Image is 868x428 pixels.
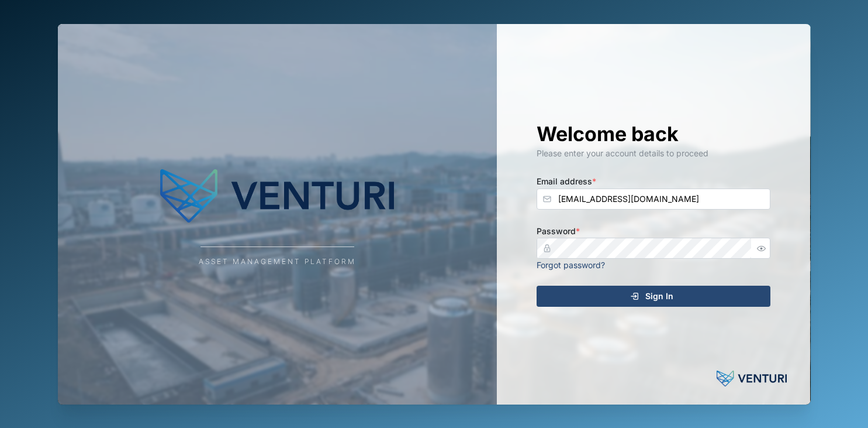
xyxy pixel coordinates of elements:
h1: Welcome back [537,121,770,147]
div: Asset Management Platform [199,256,356,268]
a: Forgot password? [537,260,605,270]
label: Email address [537,175,596,188]
label: Password [537,225,580,238]
img: Powered by: Venturi [717,367,787,391]
span: Sign In [645,286,673,306]
div: Please enter your account details to proceed [537,147,770,160]
input: Enter your email [537,189,770,210]
button: Sign In [537,286,770,307]
img: Company Logo [160,161,394,231]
